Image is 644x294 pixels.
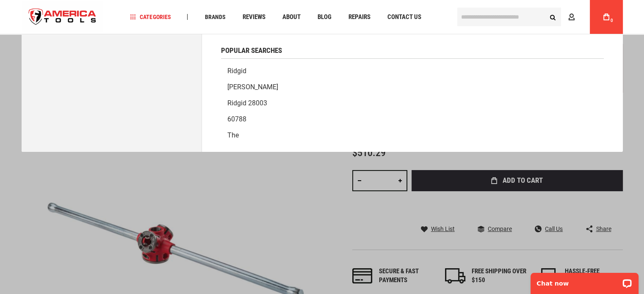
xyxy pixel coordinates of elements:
[221,95,604,111] a: Ridgid 28003
[130,14,171,20] span: Categories
[205,14,225,20] span: Brands
[317,14,331,20] span: Blog
[238,11,269,23] a: Reviews
[525,267,644,294] iframe: LiveChat chat widget
[387,14,421,20] span: Contact Us
[348,14,370,20] span: Repairs
[22,1,104,33] a: store logo
[344,11,374,23] a: Repairs
[278,11,304,23] a: About
[22,1,104,33] img: America Tools
[221,79,604,95] a: [PERSON_NAME]
[221,111,604,127] a: 60788
[126,11,174,23] a: Categories
[383,11,425,23] a: Contact Us
[221,127,604,143] a: The
[221,63,604,79] a: Ridgid
[282,14,300,20] span: About
[221,47,282,54] span: Popular Searches
[313,11,335,23] a: Blog
[545,9,561,25] button: Search
[242,14,265,20] span: Reviews
[201,11,229,23] a: Brands
[611,18,613,23] span: 0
